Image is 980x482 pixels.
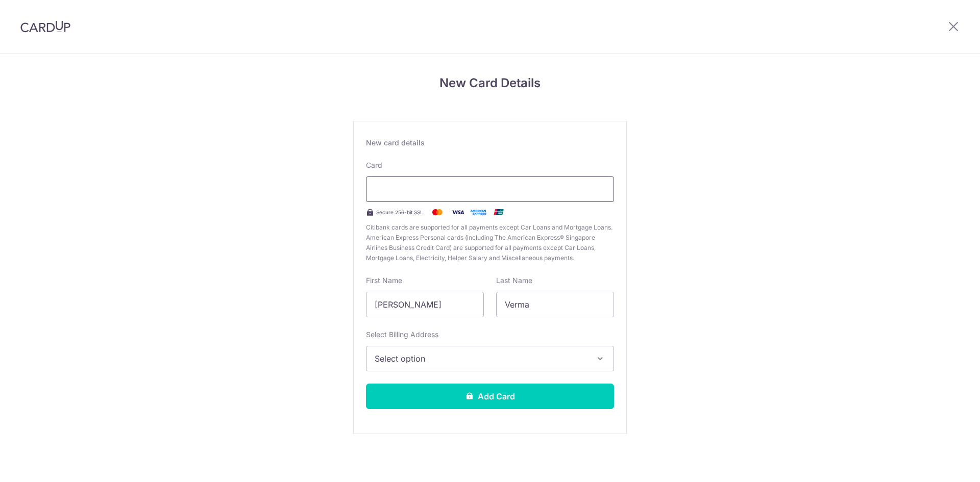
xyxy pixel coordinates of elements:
[366,329,438,340] label: Select Billing Address
[366,160,382,170] label: Card
[353,74,627,92] h4: New Card Details
[20,20,70,33] img: CardUp
[366,222,614,263] span: Citibank cards are supported for all payments except Car Loans and Mortgage Loans. American Expre...
[496,275,532,286] label: Last Name
[448,206,468,218] img: Visa
[427,206,448,218] img: Mastercard
[376,208,423,216] span: Secure 256-bit SSL
[366,384,614,409] button: Add Card
[366,275,402,286] label: First Name
[468,206,488,218] img: .alt.amex
[366,138,614,148] div: New card details
[375,352,587,365] span: Select option
[366,346,614,371] button: Select option
[496,292,614,317] input: Cardholder Last Name
[375,183,605,195] iframe: Secure card payment input frame
[488,206,509,218] img: .alt.unionpay
[366,292,484,317] input: Cardholder First Name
